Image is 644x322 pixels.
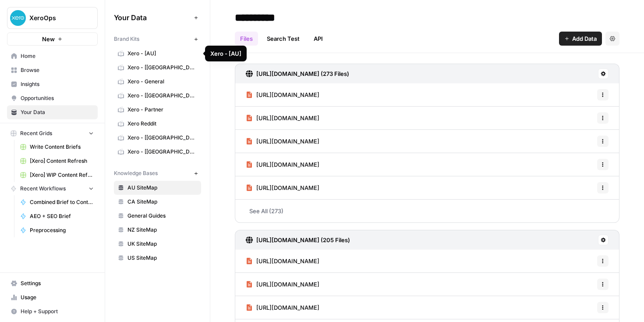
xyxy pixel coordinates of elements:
a: Files [235,32,258,46]
span: Brand Kits [114,35,139,43]
span: Xero - Partner [127,106,197,114]
span: AEO + SEO Brief [30,212,94,220]
span: [Xero] Content Refresh [30,157,94,165]
span: Xero - General [127,78,197,86]
span: Combined Brief to Content [30,198,94,206]
span: Knowledge Bases [114,169,158,177]
span: Recent Workflows [20,185,66,193]
span: XeroOps [29,14,82,22]
a: Xero - [AU] [114,47,201,61]
span: [URL][DOMAIN_NAME] [256,137,319,146]
a: UK SiteMap [114,237,201,251]
a: [URL][DOMAIN_NAME] [246,176,319,199]
button: Add Data [559,32,602,46]
a: Xero - Partner [114,103,201,117]
span: Opportunities [21,94,94,102]
span: Recent Grids [20,129,52,137]
a: [URL][DOMAIN_NAME] [246,153,319,176]
span: [URL][DOMAIN_NAME] [256,114,319,122]
span: US SiteMap [127,254,197,262]
a: US SiteMap [114,251,201,265]
span: [Xero] WIP Content Refresh [30,171,94,179]
span: Xero - [[GEOGRAPHIC_DATA]] [127,148,197,156]
a: Write Content Briefs [16,140,98,154]
a: [URL][DOMAIN_NAME] (205 Files) [246,230,350,250]
button: Help + Support [7,304,98,318]
span: Your Data [21,108,94,116]
span: Settings [21,279,94,287]
a: Opportunities [7,91,98,105]
a: Insights [7,77,98,91]
span: Xero - [[GEOGRAPHIC_DATA]] [127,64,197,72]
span: General Guides [127,212,197,220]
a: Your Data [7,105,98,119]
span: Xero - [[GEOGRAPHIC_DATA]] [127,92,197,100]
a: Xero - [[GEOGRAPHIC_DATA]] [114,89,201,103]
span: [URL][DOMAIN_NAME] [256,280,319,289]
a: Settings [7,276,98,290]
a: AU SiteMap [114,181,201,195]
span: UK SiteMap [127,240,197,248]
span: Preprocessing [30,226,94,234]
a: Home [7,49,98,63]
span: AU SiteMap [127,184,197,192]
a: [URL][DOMAIN_NAME] [246,250,319,272]
span: [URL][DOMAIN_NAME] [256,303,319,312]
a: General Guides [114,209,201,223]
a: NZ SiteMap [114,223,201,237]
button: Recent Workflows [7,182,98,195]
a: Xero - [[GEOGRAPHIC_DATA]] [114,145,201,159]
a: API [308,32,328,46]
span: Your Data [114,12,191,23]
span: [URL][DOMAIN_NAME] [256,90,319,99]
h3: [URL][DOMAIN_NAME] (273 Files) [256,69,349,78]
a: [Xero] Content Refresh [16,154,98,168]
a: Preprocessing [16,223,98,237]
a: Xero - General [114,75,201,89]
a: See All (273) [235,200,619,222]
a: Browse [7,63,98,77]
button: New [7,32,98,46]
a: Xero - [[GEOGRAPHIC_DATA]] [114,61,201,75]
span: [URL][DOMAIN_NAME] [256,183,319,192]
span: Write Content Briefs [30,143,94,151]
a: Xero Reddit [114,117,201,131]
span: [URL][DOMAIN_NAME] [256,160,319,169]
button: Recent Grids [7,127,98,140]
a: Usage [7,290,98,304]
span: Home [21,52,94,60]
span: Browse [21,66,94,74]
span: CA SiteMap [127,198,197,206]
a: [URL][DOMAIN_NAME] (273 Files) [246,64,349,83]
a: Xero - [[GEOGRAPHIC_DATA]] [114,131,201,145]
a: CA SiteMap [114,195,201,209]
a: AEO + SEO Brief [16,209,98,223]
span: NZ SiteMap [127,226,197,234]
h3: [URL][DOMAIN_NAME] (205 Files) [256,236,350,244]
a: [URL][DOMAIN_NAME] [246,83,319,106]
img: XeroOps Logo [10,10,26,26]
a: [URL][DOMAIN_NAME] [246,296,319,319]
a: [URL][DOMAIN_NAME] [246,107,319,129]
span: Add Data [572,34,597,43]
a: [Xero] WIP Content Refresh [16,168,98,182]
span: [URL][DOMAIN_NAME] [256,257,319,265]
span: New [42,35,55,43]
span: Help + Support [21,308,94,315]
a: [URL][DOMAIN_NAME] [246,273,319,296]
span: Xero - [[GEOGRAPHIC_DATA]] [127,134,197,142]
a: Combined Brief to Content [16,195,98,209]
span: Xero - [AU] [127,50,197,57]
span: Xero Reddit [127,120,197,128]
a: [URL][DOMAIN_NAME] [246,130,319,153]
button: Workspace: XeroOps [7,7,98,29]
a: Search Test [262,32,305,46]
span: Usage [21,293,94,301]
span: Insights [21,80,94,88]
